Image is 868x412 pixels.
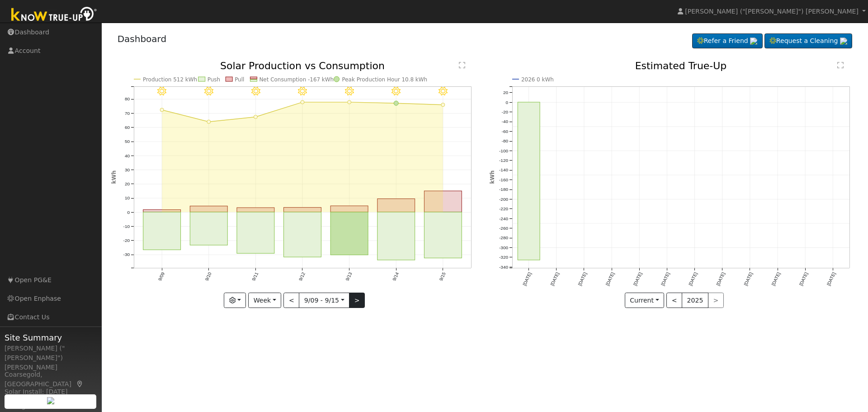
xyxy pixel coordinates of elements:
[660,271,670,286] text: [DATE]
[502,138,509,143] text: -80
[439,271,447,282] text: 9/15
[342,76,427,83] text: Peak Production Hour 10.8 kWh
[377,212,415,260] rect: onclick=""
[127,210,130,215] text: 0
[124,111,130,116] text: 70
[837,62,844,69] text: 
[692,33,763,49] a: Refer a Friend
[5,394,97,404] div: System Size: 16.40 kW
[502,119,509,124] text: -40
[489,170,495,184] text: kWh
[237,212,274,253] rect: onclick=""
[716,271,726,286] text: [DATE]
[301,100,304,104] circle: onclick=""
[160,108,164,112] circle: onclick=""
[625,293,665,308] button: Current
[207,76,220,83] text: Push
[764,33,852,49] a: Request a Cleaning
[521,76,554,83] text: 2026 0 kWh
[124,125,130,130] text: 60
[345,87,354,96] i: 9/13 - Clear
[499,177,508,182] text: -160
[299,293,349,308] button: 9/09 - 9/15
[499,236,508,241] text: -280
[499,187,508,192] text: -180
[123,224,130,229] text: -10
[5,344,97,372] div: [PERSON_NAME] ("[PERSON_NAME]") [PERSON_NAME]
[248,293,281,308] button: Week
[826,271,836,286] text: [DATE]
[688,271,698,286] text: [DATE]
[237,208,274,212] rect: onclick=""
[499,158,508,163] text: -120
[7,5,102,25] img: Know True-Up
[283,293,299,308] button: <
[123,252,130,257] text: -30
[605,271,615,286] text: [DATE]
[798,271,809,286] text: [DATE]
[505,100,508,105] text: 0
[522,271,532,286] text: [DATE]
[111,170,117,184] text: kWh
[123,238,130,243] text: -20
[392,87,401,96] i: 9/14 - Clear
[251,87,260,96] i: 9/11 - MostlyClear
[76,380,84,388] a: Map
[502,129,509,134] text: -60
[190,212,227,245] rect: onclick=""
[254,115,257,119] circle: onclick=""
[499,216,508,221] text: -240
[499,197,508,202] text: -200
[666,293,682,308] button: <
[124,196,130,201] text: 10
[143,212,180,250] rect: onclick=""
[118,33,167,44] a: Dashboard
[502,109,509,114] text: -20
[499,265,508,270] text: -340
[330,212,368,255] rect: onclick=""
[259,76,334,83] text: Net Consumption -167 kWh
[298,87,307,96] i: 9/12 - Clear
[283,208,321,212] rect: onclick=""
[499,255,508,260] text: -320
[251,271,259,282] text: 9/11
[330,206,368,212] rect: onclick=""
[392,271,400,282] text: 9/14
[124,181,130,186] text: 20
[518,102,540,260] rect: onclick=""
[204,271,212,282] text: 9/10
[124,167,130,172] text: 30
[499,148,508,153] text: -100
[635,60,727,71] text: Estimated True-Up
[47,397,54,404] img: retrieve
[347,100,351,104] circle: onclick=""
[124,153,130,158] text: 40
[424,212,462,258] rect: onclick=""
[577,271,588,286] text: [DATE]
[424,191,462,212] rect: onclick=""
[157,87,166,96] i: 9/09 - Clear
[298,271,306,282] text: 9/12
[124,139,130,144] text: 50
[394,101,398,105] circle: onclick=""
[499,168,508,173] text: -140
[632,271,643,286] text: [DATE]
[5,370,97,389] div: Coarsegold, [GEOGRAPHIC_DATA]
[682,293,708,308] button: 2025
[840,38,847,45] img: retrieve
[441,103,445,107] circle: onclick=""
[771,271,781,286] text: [DATE]
[143,76,197,83] text: Production 512 kWh
[459,62,465,69] text: 
[204,87,213,96] i: 9/10 - Clear
[503,90,509,95] text: 20
[143,210,180,212] rect: onclick=""
[377,199,415,212] rect: onclick=""
[124,97,130,102] text: 80
[220,60,385,71] text: Solar Production vs Consumption
[685,8,859,15] span: [PERSON_NAME] ("[PERSON_NAME]") [PERSON_NAME]
[750,38,757,45] img: retrieve
[190,206,227,212] rect: onclick=""
[499,226,508,231] text: -260
[5,331,97,344] span: Site Summary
